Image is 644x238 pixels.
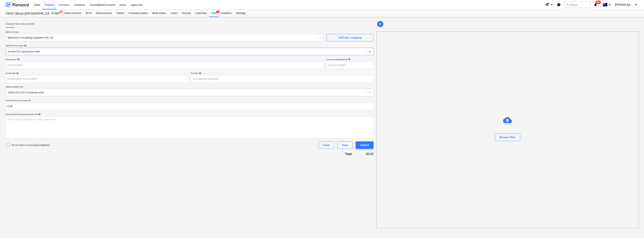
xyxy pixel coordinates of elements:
[168,10,180,17] a: Costs
[198,72,201,74] span: help
[6,31,324,34] p: Select company
[6,103,373,110] input: Invoice total amount (optional)
[360,143,369,148] div: Submit
[49,10,62,17] div: Budget
[358,152,373,156] div: $0.00
[17,58,20,60] span: help
[193,10,209,17] a: Cash flow
[6,61,324,69] input: Invoice name
[219,10,234,17] a: Analytics
[342,143,348,148] div: Save
[209,10,219,17] a: Files8
[83,10,94,17] a: RFTs
[566,3,569,6] span: search
[94,10,114,17] a: Subcontracts
[16,72,19,74] span: help
[6,72,188,74] div: Invoice date
[607,2,612,7] i: keyboard_arrow_down
[150,10,168,17] a: Work orders
[615,3,634,6] span: [PERSON_NAME]
[49,10,62,17] a: Budget5
[594,2,597,7] i: notifications
[495,134,520,141] button: Browse Files
[191,75,373,83] input: Due date not specified
[59,10,63,13] span: 5
[234,10,248,17] a: Settings
[180,10,193,17] a: Income
[126,10,150,17] a: Purchase orders
[12,144,50,147] p: Do not send to accounting integration
[216,10,220,13] span: 8
[596,1,601,4] span: 99+
[549,2,554,7] i: keyboard_arrow_down
[114,10,126,17] a: Claims
[347,58,350,60] span: help
[337,141,353,149] button: Save
[376,31,639,228] div: Browse Files
[62,10,83,17] a: Client contract
[23,45,26,47] span: help
[327,58,373,61] div: Invoice number (optional)
[6,113,373,116] div: Comment for the accountant (optional)
[625,220,644,238] iframe: Chat Widget
[6,58,324,61] div: Invoice name
[323,143,330,148] div: Clear
[557,2,561,7] i: Knowledge base
[6,12,45,16] div: 25042 QBuild ([GEOGRAPHIC_DATA] SS Prep Reroof)
[545,2,549,7] i: format_size
[564,1,591,8] button: Search
[6,22,34,26] span: Create new document
[327,34,373,41] button: Add new company
[209,10,219,17] div: Files
[325,152,358,156] div: Total
[6,99,373,102] p: Invoice total amount (optional)
[339,35,362,40] div: Add new company
[38,113,41,115] span: help
[356,141,373,149] button: Submit
[6,86,373,89] p: Select purchase order
[634,2,638,7] i: keyboard_arrow_down
[318,141,334,149] button: Clear
[191,72,373,74] div: Due date
[6,75,188,83] input: Invoice date not specified
[499,135,516,140] div: Browse Files
[6,44,373,47] div: Select document type
[378,22,382,26] span: add
[327,61,373,69] input: Invoice number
